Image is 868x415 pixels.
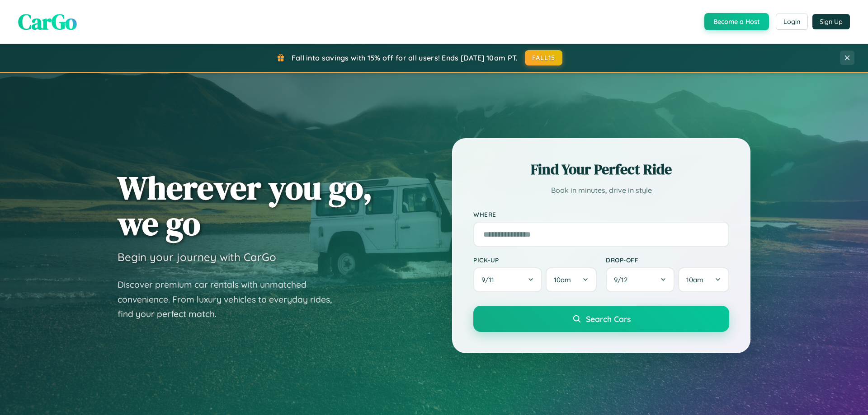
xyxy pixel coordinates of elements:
[606,267,675,292] button: 9/12
[473,306,729,332] button: Search Cars
[481,275,499,284] span: 9 / 11
[292,53,518,62] span: Fall into savings with 15% off for all users! Ends [DATE] 10am PT.
[686,275,703,284] span: 10am
[776,14,808,30] button: Login
[118,277,344,322] p: Discover premium car rentals with unmatched convenience. From luxury vehicles to everyday rides, ...
[118,170,373,241] h1: Wherever you go, we go
[473,267,542,292] button: 9/11
[546,267,597,292] button: 10am
[473,256,597,264] label: Pick-up
[473,159,729,179] h2: Find Your Perfect Ride
[118,250,276,264] h3: Begin your journey with CarGo
[18,7,77,37] span: CarGo
[614,275,632,284] span: 9 / 12
[678,267,729,292] button: 10am
[554,275,571,284] span: 10am
[473,210,729,218] label: Where
[812,14,850,29] button: Sign Up
[586,314,631,324] span: Search Cars
[473,184,729,197] p: Book in minutes, drive in style
[606,256,729,264] label: Drop-off
[525,50,563,65] button: FALL15
[704,13,769,30] button: Become a Host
